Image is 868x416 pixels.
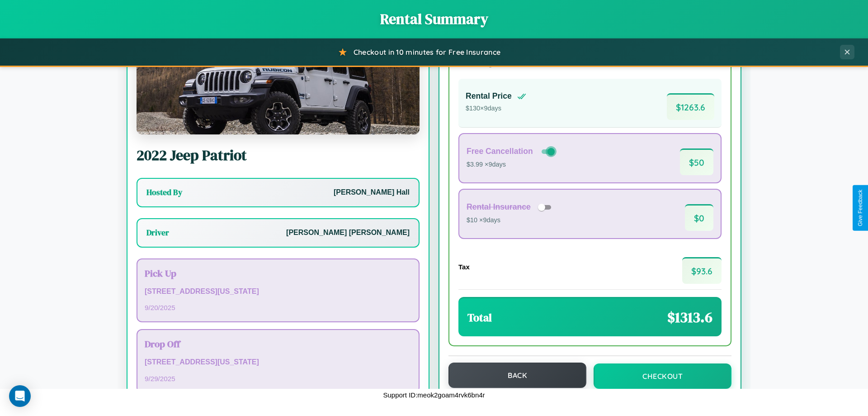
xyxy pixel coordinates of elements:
[466,91,512,101] h4: Rental Price
[9,9,859,29] h1: Rental Summary
[145,267,411,280] h3: Pick Up
[448,363,586,388] button: Back
[137,44,420,134] img: Jeep Patriot
[458,263,470,271] h4: Tax
[9,385,31,407] div: Open Intercom Messenger
[145,356,411,369] p: [STREET_ADDRESS][US_STATE]
[145,373,411,385] p: 9 / 29 / 2025
[286,226,410,239] p: [PERSON_NAME] [PERSON_NAME]
[467,215,554,226] p: $10 × 9 days
[145,285,411,298] p: [STREET_ADDRESS][US_STATE]
[667,307,712,327] span: $ 1313.6
[467,310,492,325] h3: Total
[334,186,410,199] p: [PERSON_NAME] Hall
[467,147,533,156] h4: Free Cancellation
[857,190,863,226] div: Give Feedback
[685,204,713,231] span: $ 0
[146,187,182,198] h3: Hosted By
[667,93,714,120] span: $ 1263.6
[680,148,713,175] span: $ 50
[145,301,411,314] p: 9 / 20 / 2025
[467,202,531,212] h4: Rental Insurance
[145,337,411,350] h3: Drop Off
[354,48,500,57] span: Checkout in 10 minutes for Free Insurance
[137,145,420,165] h2: 2022 Jeep Patriot
[466,103,526,115] p: $ 130 × 9 days
[467,159,557,171] p: $3.99 × 9 days
[594,363,731,389] button: Checkout
[682,257,722,284] span: $ 93.6
[146,227,169,238] h3: Driver
[383,389,485,401] p: Support ID: meok2goam4rvk6bn4r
